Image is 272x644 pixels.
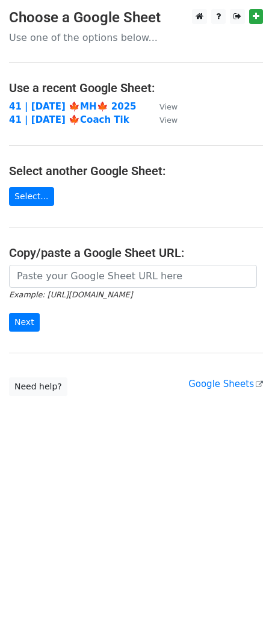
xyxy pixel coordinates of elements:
[9,81,263,95] h4: Use a recent Google Sheet:
[9,31,263,44] p: Use one of the options below...
[159,116,178,125] small: View
[159,102,178,111] small: View
[9,164,263,178] h4: Select another Google Sheet:
[9,290,132,299] small: Example: [URL][DOMAIN_NAME]
[9,265,257,288] input: Paste your Google Sheet URL here
[9,246,263,260] h4: Copy/paste a Google Sheet URL:
[147,114,178,125] a: View
[9,9,263,26] h3: Choose a Google Sheet
[9,377,67,396] a: Need help?
[9,313,40,332] input: Next
[9,101,137,112] a: 41 | [DATE] 🍁MH🍁 2025
[147,101,178,112] a: View
[9,187,54,206] a: Select...
[188,379,263,389] a: Google Sheets
[9,114,129,125] a: 41 | [DATE] 🍁Coach Tik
